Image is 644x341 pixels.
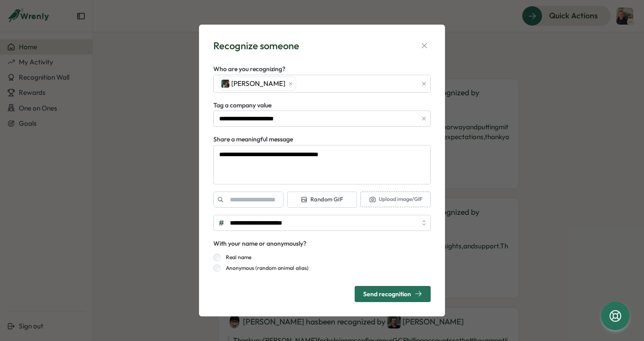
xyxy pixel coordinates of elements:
img: Justin Caovan [221,80,229,88]
label: Share a meaningful message [213,135,293,145]
label: Real name [220,254,251,261]
label: Anonymous (random animal alias) [220,264,309,272]
div: With your name or anonymously? [213,239,306,249]
button: Send recognition [355,286,431,302]
span: [PERSON_NAME] [231,79,285,89]
span: Random GIF [301,196,343,204]
div: Recognize someone [213,39,299,53]
div: Send recognition [363,290,422,298]
button: Random GIF [287,192,357,208]
label: Who are you recognizing? [213,64,285,74]
label: Tag a company value [213,101,271,111]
